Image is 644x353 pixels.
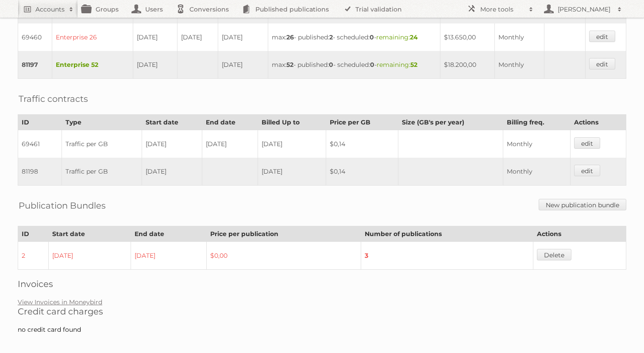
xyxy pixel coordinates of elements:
td: max: - published: - scheduled: - [268,23,440,51]
td: $0,14 [326,130,398,158]
a: edit [589,58,615,70]
td: [DATE] [218,51,268,79]
td: [DATE] [202,130,258,158]
td: $0,14 [326,158,398,186]
td: [DATE] [177,23,218,51]
td: 69461 [18,130,62,158]
h2: More tools [480,5,524,14]
td: $0,00 [207,242,361,270]
strong: 52 [286,61,293,69]
th: ID [18,115,62,130]
a: Delete [537,249,571,260]
td: [DATE] [258,158,326,186]
td: [DATE] [142,158,202,186]
h2: Credit card charges [18,306,626,317]
td: Traffic per GB [62,158,142,186]
td: max: - published: - scheduled: - [268,51,440,79]
strong: 26 [286,33,294,41]
td: [DATE] [133,23,177,51]
td: Enterprise 52 [52,51,133,79]
td: [DATE] [218,23,268,51]
th: Start date [49,226,131,242]
strong: 0 [370,61,374,69]
th: Price per GB [326,115,398,130]
td: [DATE] [142,130,202,158]
strong: 24 [410,33,418,41]
span: remaining: [377,61,417,69]
a: New publication bundle [539,199,626,210]
th: ID [18,226,49,242]
td: [DATE] [133,51,177,79]
h2: Publication Bundles [19,199,106,212]
a: edit [589,31,615,42]
td: $13.650,00 [440,23,494,51]
th: Type [62,115,142,130]
td: Monthly [503,130,571,158]
th: End date [131,226,206,242]
td: 69460 [18,23,52,51]
a: edit [574,137,600,149]
h2: Traffic contracts [19,92,88,105]
a: edit [574,165,600,176]
th: Billed Up to [258,115,326,130]
td: Traffic per GB [62,130,142,158]
th: Billing freq. [503,115,571,130]
h2: [PERSON_NAME] [555,5,613,14]
h2: Accounts [35,5,65,14]
td: [DATE] [49,242,131,270]
td: 81197 [18,51,52,79]
td: Enterprise 26 [52,23,133,51]
td: Monthly [494,51,544,79]
strong: 52 [410,61,417,69]
strong: 0 [329,61,333,69]
td: 81198 [18,158,62,186]
th: End date [202,115,258,130]
span: remaining: [376,33,418,41]
th: Start date [142,115,202,130]
a: View Invoices in Moneybird [18,298,102,306]
th: Actions [533,226,626,242]
strong: 0 [370,33,374,41]
th: Price per publication [207,226,361,242]
td: 2 [18,242,49,270]
td: $18.200,00 [440,51,494,79]
h2: Invoices [18,279,626,289]
strong: 3 [365,252,368,260]
th: Size (GB's per year) [398,115,503,130]
td: [DATE] [258,130,326,158]
strong: 2 [329,33,333,41]
td: [DATE] [131,242,206,270]
th: Actions [571,115,626,130]
td: Monthly [503,158,571,186]
th: Number of publications [361,226,533,242]
td: Monthly [494,23,544,51]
